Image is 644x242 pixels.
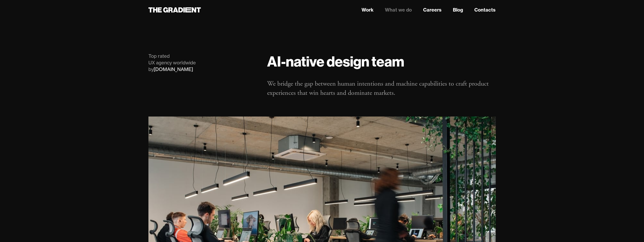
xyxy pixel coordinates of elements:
[385,6,412,13] a: What we do
[453,6,463,13] a: Blog
[154,66,193,72] a: [DOMAIN_NAME]
[267,53,496,70] h1: AI-native design team
[362,6,374,13] a: Work
[423,6,442,13] a: Careers
[474,6,496,13] a: Contacts
[267,79,496,98] p: We bridge the gap between human intentions and machine capabilities to craft product experiences ...
[148,53,258,73] div: Top rated UX agency worldwide by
